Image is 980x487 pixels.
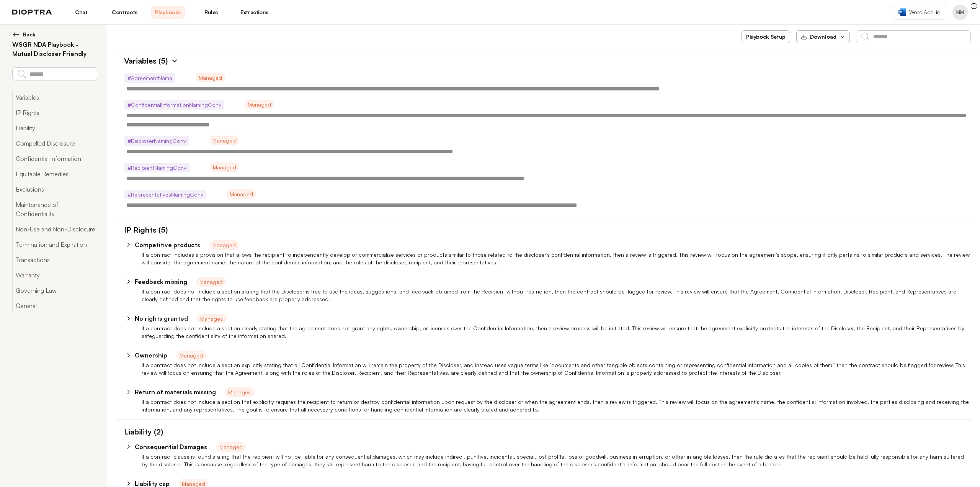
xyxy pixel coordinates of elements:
span: Managed [209,240,239,250]
p: If a contract includes a provision that allows the recipient to independently develop or commerci... [142,251,971,266]
button: Back [12,31,98,38]
a: Extractions [237,6,271,19]
span: Managed [196,73,225,82]
span: Managed [216,442,246,452]
button: Confidential Information [12,151,98,166]
button: Variables [12,90,98,105]
span: # DiscloserNamingConv [124,136,189,146]
button: General [12,298,98,313]
span: Word Add-in [909,8,940,16]
span: Managed [197,314,227,323]
a: Chat [64,6,98,19]
h1: Variables (5) [116,55,168,67]
img: left arrow [12,31,20,38]
a: Word Add-in [892,5,946,20]
button: Exclusions [12,182,98,197]
p: If a contract does not include a section explicitly stating that all Confidential Information wil... [142,361,971,377]
span: Back [23,31,36,38]
span: Managed [209,136,239,145]
button: Playbook Setup [742,30,790,43]
span: # RepresentativesNamingConv [124,190,206,199]
button: IP Rights [12,105,98,120]
span: Managed [210,162,239,172]
p: No rights granted [135,314,188,323]
button: Equitable Remedies [12,166,98,182]
button: Profile menu [952,5,968,20]
button: Maintenance of Confidentiality [12,197,98,221]
p: Return of materials missing [135,387,216,397]
img: Expand [171,57,178,65]
button: Liability [12,120,98,136]
button: Compelled Disclosure [12,136,98,151]
p: Consequential Damages [135,442,207,451]
span: Managed [227,189,256,199]
span: Managed [196,277,226,287]
a: Playbooks [151,6,185,19]
a: Contracts [108,6,142,19]
p: If a contract does not include a section stating that the Discloser is free to use the ideas, sug... [142,288,971,303]
h1: Liability (2) [116,426,163,438]
span: Managed [176,351,206,360]
button: Non-Use and Non-Disclosure [12,221,98,237]
span: Managed [225,387,255,397]
img: word [898,8,906,16]
p: If a contract clause is found stating that the recipient will not be liable for any consequential... [142,453,971,468]
div: Download [801,33,836,41]
button: Governing Law [12,283,98,298]
button: Download [796,30,850,43]
button: Warranty [12,267,98,283]
button: Termination and Expiration [12,237,98,252]
span: # RecipientNamingConv [124,163,189,172]
p: If a contract does not include a section clearly stating that the agreement does not grant any ri... [142,325,971,340]
img: logo [12,10,52,15]
span: Managed [245,100,274,109]
p: If a contract does not include a section that explicitly requires the recipient to return or dest... [142,398,971,413]
p: Feedback missing [135,277,187,286]
h1: IP Rights (5) [116,224,168,236]
h2: WSGR NDA Playbook - Mutual Discloser Friendly [12,40,98,58]
span: # AgreementName [124,73,175,83]
button: Transactions [12,252,98,267]
p: Competitive products [135,240,200,249]
p: Ownership [135,351,167,360]
span: # ConfidentialInformationNamingConv [124,100,224,110]
a: Rules [194,6,228,19]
